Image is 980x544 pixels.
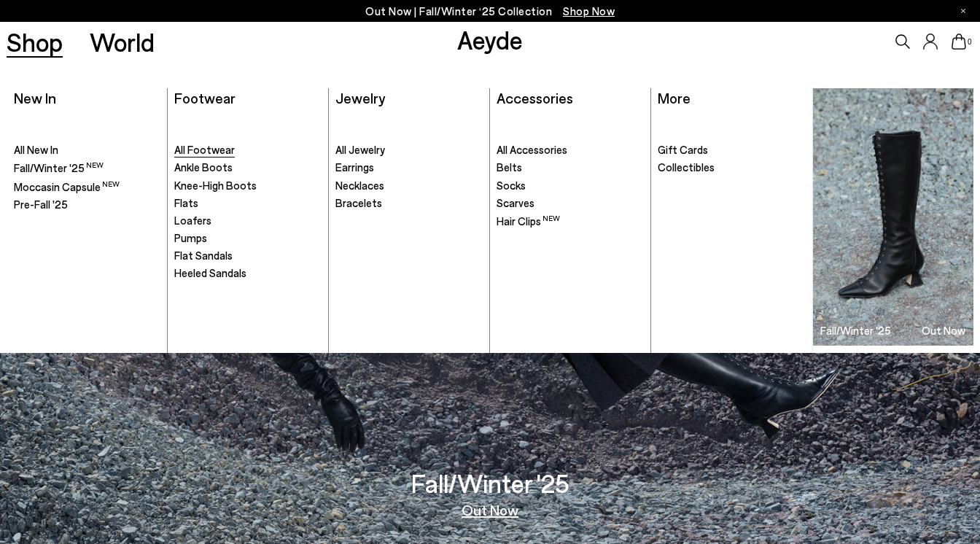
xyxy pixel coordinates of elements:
a: 0 [952,34,966,50]
span: All New In [14,143,58,156]
span: Collectibles [658,160,715,174]
a: All Footwear [174,143,321,158]
span: Flat Sandals [174,249,233,262]
a: Ankle Boots [174,160,321,175]
a: Collectibles [658,160,805,175]
span: Flats [174,196,198,209]
a: Knee-High Boots [174,179,321,193]
span: Navigate to /collections/new-in [563,4,615,18]
a: New In [14,89,56,106]
span: Heeled Sandals [174,266,246,279]
span: All Accessories [497,143,567,156]
h3: Out Now [922,325,965,336]
a: Moccasin Capsule [14,179,160,195]
a: Heeled Sandals [174,266,321,281]
a: All Jewelry [335,143,482,158]
a: Aeyde [457,24,523,55]
span: Loafers [174,214,211,227]
a: Pre-Fall '25 [14,198,160,212]
a: Fall/Winter '25 [14,160,160,176]
h3: Fall/Winter '25 [820,325,891,336]
a: Scarves [497,196,643,211]
a: Loafers [174,214,321,228]
h3: Fall/Winter '25 [411,470,569,496]
span: Gift Cards [658,143,708,156]
a: Out Now [462,502,518,517]
a: Accessories [497,89,573,106]
span: Bracelets [335,196,382,209]
span: Pre-Fall '25 [14,198,68,211]
a: Socks [497,179,643,193]
span: Socks [497,179,526,192]
a: Hair Clips [497,214,643,229]
span: Knee-High Boots [174,179,257,192]
span: Belts [497,160,522,174]
a: Flat Sandals [174,249,321,263]
a: More [658,89,691,106]
span: Earrings [335,160,374,174]
a: Jewelry [335,89,385,106]
a: Bracelets [335,196,482,211]
a: Necklaces [335,179,482,193]
a: Gift Cards [658,143,805,158]
a: All New In [14,143,160,158]
a: World [90,29,155,55]
a: All Accessories [497,143,643,158]
img: Group_1295_900x.jpg [813,88,973,346]
a: Pumps [174,231,321,246]
span: All Footwear [174,143,235,156]
span: Necklaces [335,179,384,192]
a: Earrings [335,160,482,175]
span: All Jewelry [335,143,385,156]
a: Belts [497,160,643,175]
span: Hair Clips [497,214,560,228]
a: Flats [174,196,321,211]
span: Scarves [497,196,534,209]
a: Footwear [174,89,236,106]
a: Fall/Winter '25 Out Now [813,88,973,346]
span: Fall/Winter '25 [14,161,104,174]
span: Moccasin Capsule [14,180,120,193]
a: Shop [7,29,63,55]
span: 0 [966,38,973,46]
span: Ankle Boots [174,160,233,174]
p: Out Now | Fall/Winter ‘25 Collection [365,2,615,20]
span: Pumps [174,231,207,244]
